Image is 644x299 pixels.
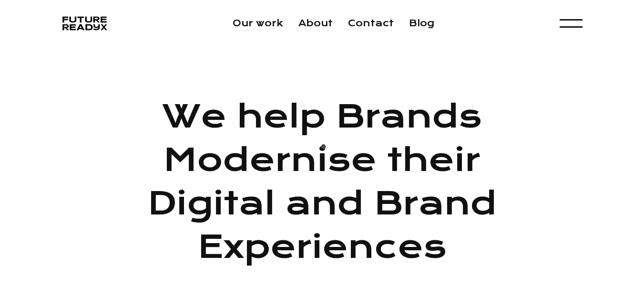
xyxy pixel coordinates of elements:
a: Our work [233,18,283,29]
img: Futurereadyx Logo [62,14,108,33]
div: menu [560,13,583,33]
h1: We help Brands Modernise their Digital and Brand Experiences [112,95,532,268]
a: Blog [409,18,434,29]
a: Contact [348,18,394,29]
a: About [298,18,333,29]
a: home [62,14,108,33]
